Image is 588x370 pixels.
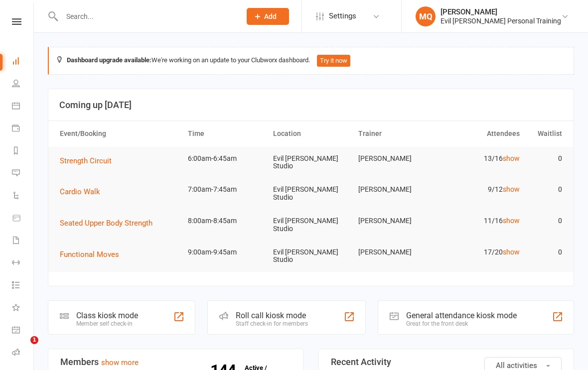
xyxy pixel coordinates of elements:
[354,241,439,264] td: [PERSON_NAME]
[59,100,563,110] h3: Coming up [DATE]
[503,248,520,256] a: show
[406,311,517,320] div: General attendance kiosk mode
[354,121,439,146] th: Trainer
[183,147,269,170] td: 6:00am-6:45am
[269,147,354,178] td: Evil [PERSON_NAME] Studio
[524,147,567,170] td: 0
[60,357,291,367] h3: Members
[406,320,517,327] div: Great for the front desk
[269,241,354,272] td: Evil [PERSON_NAME] Studio
[12,297,34,320] a: What's New
[524,178,567,201] td: 0
[331,357,562,367] h3: Recent Activity
[354,178,439,201] td: [PERSON_NAME]
[12,73,34,96] a: People
[12,51,34,73] a: Dashboard
[183,121,269,146] th: Time
[10,336,34,360] iframe: Intercom live chat
[12,208,34,230] a: Product Sales
[416,6,436,26] div: MQ
[236,311,308,320] div: Roll call kiosk mode
[60,219,152,228] span: Seated Upper Body Strength
[269,209,354,241] td: Evil [PERSON_NAME] Studio
[439,121,524,146] th: Attendees
[439,241,524,264] td: 17/20
[60,248,126,260] button: Functional Moves
[441,7,561,16] div: [PERSON_NAME]
[30,336,38,344] span: 1
[503,217,520,225] a: show
[76,311,138,320] div: Class kiosk mode
[101,358,139,367] a: show more
[12,320,34,342] a: General attendance kiosk mode
[496,361,537,370] span: All activities
[354,209,439,233] td: [PERSON_NAME]
[503,154,520,162] a: show
[12,96,34,118] a: Calendar
[48,47,574,75] div: We're working on an update to your Clubworx dashboard.
[67,56,151,64] strong: Dashboard upgrade available:
[76,320,138,327] div: Member self check-in
[354,147,439,170] td: [PERSON_NAME]
[236,320,308,327] div: Staff check-in for members
[524,241,567,264] td: 0
[55,121,183,146] th: Event/Booking
[524,209,567,233] td: 0
[329,5,356,27] span: Settings
[439,147,524,170] td: 13/16
[269,121,354,146] th: Location
[12,140,34,163] a: Reports
[60,217,159,229] button: Seated Upper Body Strength
[264,12,277,20] span: Add
[60,155,119,167] button: Strength Circuit
[60,250,119,259] span: Functional Moves
[60,187,100,196] span: Cardio Walk
[183,241,269,264] td: 9:00am-9:45am
[503,185,520,193] a: show
[439,178,524,201] td: 9/12
[60,186,107,198] button: Cardio Walk
[524,121,567,146] th: Waitlist
[247,8,289,25] button: Add
[317,55,350,67] button: Try it now
[269,178,354,209] td: Evil [PERSON_NAME] Studio
[183,209,269,233] td: 8:00am-8:45am
[60,156,112,165] span: Strength Circuit
[59,9,234,23] input: Search...
[12,118,34,140] a: Payments
[441,16,561,25] div: Evil [PERSON_NAME] Personal Training
[439,209,524,233] td: 11/16
[183,178,269,201] td: 7:00am-7:45am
